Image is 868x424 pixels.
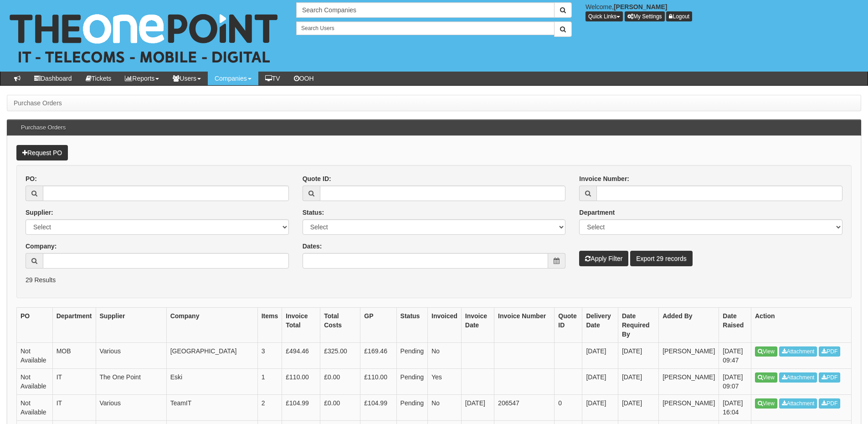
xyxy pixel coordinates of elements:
[819,372,840,383] a: PDF
[26,275,842,284] p: 29 Results
[320,368,360,394] td: £0.00
[52,342,96,368] td: MOB
[582,307,618,342] th: Delivery Date
[296,2,555,18] input: Search Companies
[208,72,258,85] a: Companies
[166,307,257,342] th: Company
[303,208,324,217] label: Status:
[52,307,96,342] th: Department
[618,368,658,394] td: [DATE]
[166,72,208,85] a: Users
[166,342,257,368] td: [GEOGRAPHIC_DATA]
[258,72,287,85] a: TV
[494,307,555,342] th: Invoice Number
[582,368,618,394] td: [DATE]
[494,394,555,420] td: 206547
[52,394,96,420] td: IT
[428,342,462,368] td: No
[282,342,320,368] td: £494.46
[755,346,777,357] a: View
[579,2,868,21] div: Welcome,
[618,394,658,420] td: [DATE]
[719,307,751,342] th: Date Raised
[303,174,331,183] label: Quote ID:
[618,307,658,342] th: Date Required By
[17,342,53,368] td: Not Available
[26,242,56,251] label: Company:
[618,342,658,368] td: [DATE]
[630,251,693,266] a: Export 29 records
[751,307,852,342] th: Action
[282,307,320,342] th: Invoice Total
[659,307,719,342] th: Added By
[719,342,751,368] td: [DATE] 09:47
[96,342,166,368] td: Various
[819,346,840,357] a: PDF
[52,368,96,394] td: IT
[257,368,282,394] td: 1
[166,368,257,394] td: Eski
[96,368,166,394] td: The One Point
[396,394,427,420] td: Pending
[461,394,494,420] td: [DATE]
[166,394,257,420] td: TeamIT
[14,98,62,108] li: Purchase Orders
[320,307,360,342] th: Total Costs
[396,368,427,394] td: Pending
[257,307,282,342] th: Items
[17,394,53,420] td: Not Available
[779,372,817,383] a: Attachment
[26,174,37,183] label: PO:
[396,307,427,342] th: Status
[579,208,615,217] label: Department
[287,72,321,85] a: OOH
[579,251,628,266] button: Apply Filter
[360,342,396,368] td: £169.46
[17,307,53,342] th: PO
[360,307,396,342] th: GP
[118,72,166,85] a: Reports
[27,72,79,85] a: Dashboard
[79,72,118,85] a: Tickets
[779,346,817,357] a: Attachment
[282,368,320,394] td: £110.00
[296,21,555,35] input: Search Users
[659,368,719,394] td: [PERSON_NAME]
[320,394,360,420] td: £0.00
[17,368,53,394] td: Not Available
[555,307,582,342] th: Quote ID
[96,394,166,420] td: Various
[755,372,777,383] a: View
[16,120,70,135] h3: Purchase Orders
[779,398,817,408] a: Attachment
[582,394,618,420] td: [DATE]
[719,394,751,420] td: [DATE] 16:04
[257,342,282,368] td: 3
[755,398,777,408] a: View
[428,307,462,342] th: Invoiced
[582,342,618,368] td: [DATE]
[428,368,462,394] td: Yes
[282,394,320,420] td: £104.99
[360,394,396,420] td: £104.99
[586,11,623,21] button: Quick Links
[819,398,840,408] a: PDF
[659,394,719,420] td: [PERSON_NAME]
[320,342,360,368] td: £325.00
[303,242,322,251] label: Dates:
[360,368,396,394] td: £110.00
[719,368,751,394] td: [DATE] 09:07
[666,11,692,21] a: Logout
[625,11,665,21] a: My Settings
[659,342,719,368] td: [PERSON_NAME]
[461,307,494,342] th: Invoice Date
[257,394,282,420] td: 2
[96,307,166,342] th: Supplier
[428,394,462,420] td: No
[555,394,582,420] td: 0
[614,3,667,10] b: [PERSON_NAME]
[579,174,629,183] label: Invoice Number:
[396,342,427,368] td: Pending
[26,208,53,217] label: Supplier:
[16,145,68,160] a: Request PO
